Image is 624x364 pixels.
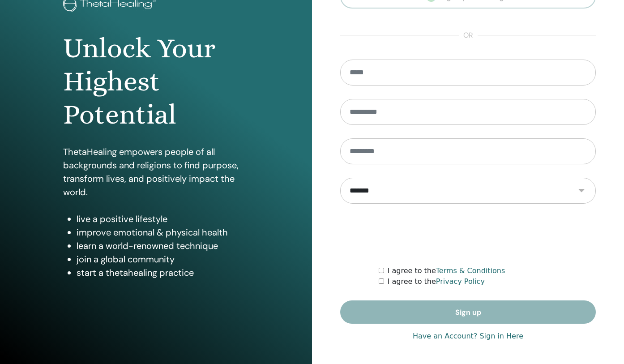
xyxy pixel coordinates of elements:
[77,253,249,266] li: join a global community
[77,226,249,239] li: improve emotional & physical health
[77,239,249,253] li: learn a world-renowned technique
[436,266,505,275] a: Terms & Conditions
[388,276,485,287] label: I agree to the
[63,32,249,132] h1: Unlock Your Highest Potential
[413,331,523,342] a: Have an Account? Sign in Here
[459,30,478,41] span: or
[63,145,249,199] p: ThetaHealing empowers people of all backgrounds and religions to find purpose, transform lives, a...
[388,266,505,276] label: I agree to the
[77,266,249,279] li: start a thetahealing practice
[436,277,485,286] a: Privacy Policy
[400,217,536,252] iframe: reCAPTCHA
[77,212,249,226] li: live a positive lifestyle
